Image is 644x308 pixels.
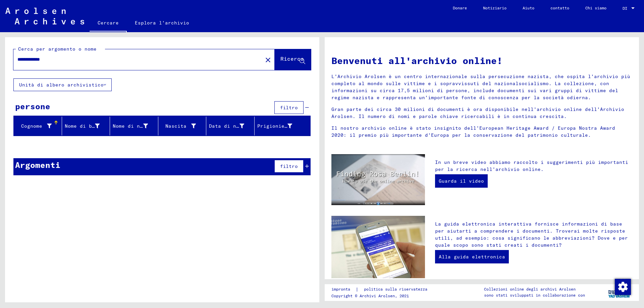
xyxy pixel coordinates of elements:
button: Unità di albero archivistico [13,78,112,91]
a: politica sulla riservatezza [359,286,435,293]
font: La guida elettronica interattiva fornisce informazioni di base per aiutarti a comprendere i docum... [435,221,628,248]
img: video.jpg [331,154,425,205]
img: Arolsen_neg.svg [5,8,84,24]
font: Chi siamo [585,5,606,10]
mat-header-cell: Nascita [158,117,207,135]
mat-header-cell: Cognome [14,117,62,135]
font: contatto [550,5,569,10]
mat-header-cell: Nome di nascita [110,117,158,135]
font: Il nostro archivio online è stato insignito dell'European Heritage Award / Europa Nostra Award 20... [331,125,615,138]
font: Esplora l'archivio [135,20,189,26]
a: Guarda il video [435,174,488,188]
div: Data di nascita [209,121,254,131]
font: Aiuto [523,5,534,10]
font: Nome di battesimo [65,123,116,129]
button: filtro [274,160,304,173]
mat-header-cell: Prigioniero n. [255,117,311,135]
font: Ricerca [280,55,304,62]
font: persone [15,101,50,111]
font: L'Archivio Arolsen è un centro internazionale sulla persecuzione nazista, che ospita l'archivio p... [331,73,630,101]
font: Benvenuti all'archivio online! [331,55,502,66]
font: Data di nascita [209,123,254,129]
mat-header-cell: Data di nascita [206,117,255,135]
font: | [356,286,359,292]
font: Cercare [98,20,119,26]
img: eguide.jpg [331,216,425,278]
div: Nascita [161,121,206,131]
font: Notiziario [483,5,506,10]
mat-icon: close [264,56,272,64]
a: Esplora l'archivio [127,15,197,31]
font: impronta [331,287,350,292]
font: DI [623,6,627,11]
font: Nome di nascita [113,123,158,129]
font: Donare [453,5,467,10]
font: Argomenti [15,160,60,170]
button: Ricerca [275,49,311,70]
font: In un breve video abbiamo raccolto i suggerimenti più importanti per la ricerca nell'archivio onl... [435,159,628,172]
div: Nome di battesimo [65,121,110,131]
font: Collezioni online degli archivi Arolsen [484,287,576,292]
font: Prigioniero n. [257,123,300,129]
font: Unità di albero archivistico [19,82,104,88]
font: Guarda il video [439,178,484,184]
font: Cerca per argomento o nome [18,46,97,52]
mat-header-cell: Nome di battesimo [62,117,110,135]
div: Prigioniero n. [257,121,303,131]
button: filtro [274,101,304,114]
font: politica sulla riservatezza [364,287,427,292]
font: filtro [280,105,298,111]
font: Cognome [21,123,42,129]
font: Copyright © Archivi Arolsen, 2021 [331,293,409,298]
font: Alla guida elettronica [439,254,505,260]
a: impronta [331,286,356,293]
font: sono stati sviluppati in collaborazione con [484,293,585,298]
font: filtro [280,163,298,169]
button: Chiaro [261,53,275,66]
font: Nascita [165,123,186,129]
div: Nome di nascita [113,121,158,131]
a: Cercare [90,15,127,32]
img: yv_logo.png [607,284,632,301]
font: Gran parte dei circa 30 milioni di documenti è ora disponibile nell'archivio online dell'Archivio... [331,106,624,119]
a: Alla guida elettronica [435,250,509,263]
div: Cognome [16,121,62,131]
img: Modifica consenso [615,279,631,295]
